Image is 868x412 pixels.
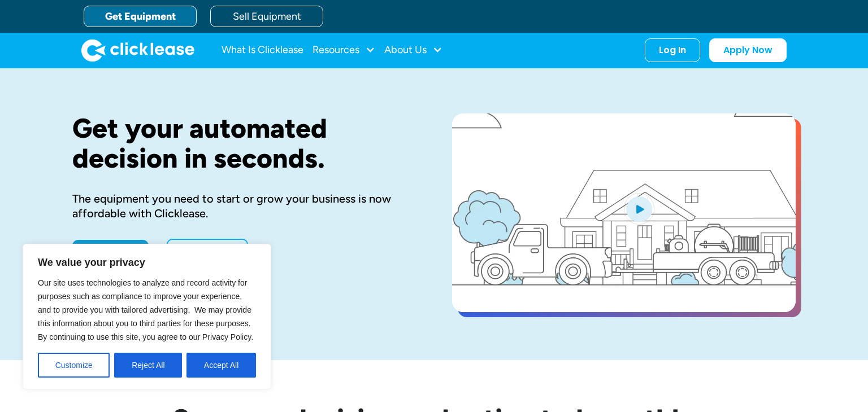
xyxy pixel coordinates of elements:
img: Clicklease logo [81,39,194,62]
div: Log In [659,45,686,56]
a: Apply Now [72,240,149,262]
img: Blue play button logo on a light blue circular background [624,193,654,225]
button: Accept All [186,353,256,378]
div: We value your privacy [23,244,271,389]
div: The equipment you need to start or grow your business is now affordable with Clicklease. [72,191,416,221]
span: Our site uses technologies to analyze and record activity for purposes such as compliance to impr... [38,278,253,341]
p: We value your privacy [38,256,256,269]
a: open lightbox [452,113,796,312]
a: home [81,39,194,62]
button: Reject All [114,353,182,378]
h1: Get your automated decision in seconds. [72,113,416,173]
a: Get Equipment [84,6,197,27]
a: Apply Now [709,38,787,62]
div: Resources [313,39,375,62]
div: About Us [384,39,442,62]
a: Sell Equipment [210,6,323,27]
a: What Is Clicklease [222,39,303,62]
a: Learn More [167,239,248,264]
button: Customize [38,353,110,378]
